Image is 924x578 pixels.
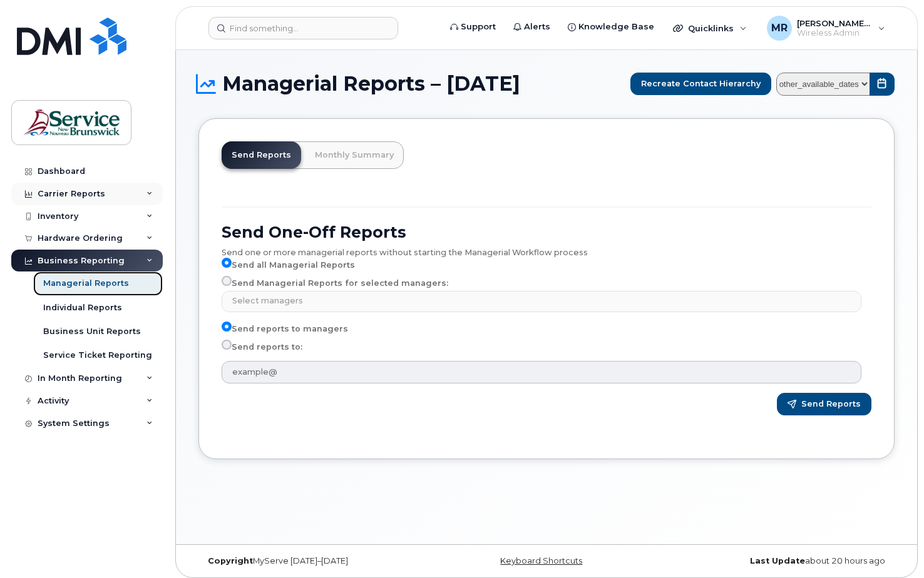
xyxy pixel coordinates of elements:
[750,556,805,565] strong: Last Update
[801,398,861,410] span: Send Reports
[222,74,520,93] span: Managerial Reports – [DATE]
[198,556,431,566] div: MyServe [DATE]–[DATE]
[222,276,232,286] input: Send Managerial Reports for selected managers:
[222,258,355,273] label: Send all Managerial Reports
[662,556,895,566] div: about 20 hours ago
[305,141,404,169] a: Monthly Summary
[222,322,232,332] input: Send reports to managers
[777,393,871,415] button: Send Reports
[222,340,302,355] label: Send reports to:
[208,556,253,565] strong: Copyright
[222,223,871,241] h2: Send One-Off Reports
[630,73,771,95] button: Recreate Contact Hierarchy
[222,241,871,258] div: Send one or more managerial reports without starting the Managerial Workflow process
[641,78,761,89] span: Recreate Contact Hierarchy
[222,276,448,291] label: Send Managerial Reports for selected managers:
[222,258,232,268] input: Send all Managerial Reports
[222,340,232,350] input: Send reports to:
[500,556,582,565] a: Keyboard Shortcuts
[222,141,301,169] a: Send Reports
[222,361,861,383] input: example@
[222,322,348,337] label: Send reports to managers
